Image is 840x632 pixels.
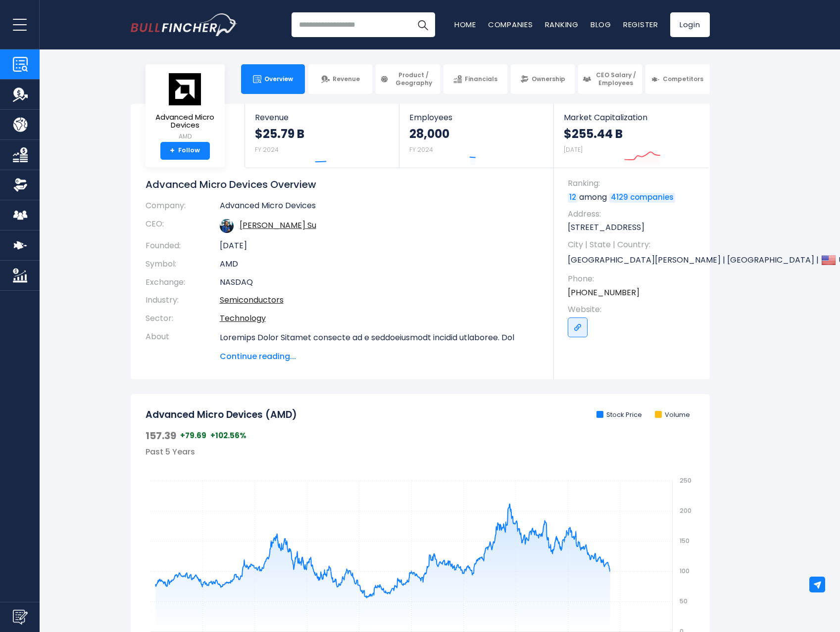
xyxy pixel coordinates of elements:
a: Home [454,19,476,30]
strong: + [170,146,175,155]
p: [GEOGRAPHIC_DATA][PERSON_NAME] | [GEOGRAPHIC_DATA] | US [568,253,700,268]
span: Overview [264,75,293,83]
text: 150 [680,537,690,545]
span: City | State | Country: [568,239,700,250]
small: FY 2024 [255,145,279,154]
td: Advanced Micro Devices [220,201,539,215]
span: Product / Geography [392,71,435,87]
span: Advanced Micro Devices [153,113,217,130]
th: Sector: [146,310,220,328]
th: Symbol: [146,255,220,273]
small: [DATE] [564,145,583,154]
td: NASDAQ [220,273,539,292]
span: Website: [568,304,700,315]
span: Past 5 Years [146,446,195,457]
a: Revenue [308,64,372,94]
a: Revenue $25.79 B FY 2024 [245,104,399,168]
span: Financials [465,75,497,83]
p: among [568,192,700,203]
strong: $255.44 B [564,126,623,141]
text: 50 [680,597,688,605]
a: Ownership [511,64,575,94]
a: +Follow [160,142,210,160]
li: Volume [655,411,690,419]
li: Stock Price [596,411,642,419]
a: Financials [444,64,507,94]
a: Companies [488,19,533,30]
td: [DATE] [220,237,539,255]
th: About [146,328,220,362]
a: Product / Geography [376,64,440,94]
small: AMD [153,132,217,141]
span: Market Capitalization [564,113,698,122]
span: Ownership [532,75,565,83]
h2: Advanced Micro Devices (AMD) [146,409,297,421]
th: CEO: [146,215,220,237]
a: ceo [240,220,316,231]
p: Loremips Dolor Sitamet consecte ad e seddoeiusmodt incidid utlaboree. Dol magnaal enimadmi ve qui... [220,332,539,605]
span: Address: [568,209,700,220]
a: Register [623,19,658,30]
button: Search [410,12,435,37]
img: lisa-su.jpg [220,219,234,233]
a: Go to link [568,317,588,337]
a: Semiconductors [220,294,284,306]
h1: Advanced Micro Devices Overview [146,178,539,191]
span: +79.69 [180,431,206,441]
a: 4129 companies [609,193,675,203]
span: Competitors [663,75,703,83]
a: Ranking [545,19,579,30]
strong: $25.79 B [255,126,304,141]
text: 100 [680,567,690,575]
a: [PHONE_NUMBER] [568,287,640,298]
a: Go to homepage [131,13,237,36]
th: Exchange: [146,273,220,292]
a: Advanced Micro Devices AMD [153,72,217,142]
text: 200 [680,506,692,515]
a: Login [670,12,710,37]
img: Ownership [13,178,28,192]
span: +102.56% [210,431,247,441]
span: 157.39 [146,429,176,442]
span: Phone: [568,273,700,284]
span: Continue reading... [220,351,539,362]
img: Bullfincher logo [131,13,238,36]
th: Founded: [146,237,220,255]
small: FY 2024 [409,145,433,154]
a: Blog [591,19,611,30]
th: Industry: [146,291,220,310]
a: Market Capitalization $255.44 B [DATE] [554,104,708,168]
a: Overview [241,64,305,94]
span: Revenue [255,113,389,122]
a: Employees 28,000 FY 2024 [399,104,553,168]
span: CEO Salary / Employees [594,71,638,87]
a: Technology [220,313,266,324]
td: AMD [220,255,539,273]
text: 250 [680,476,692,485]
a: 12 [568,193,578,203]
strong: 28,000 [409,126,449,141]
p: [STREET_ADDRESS] [568,222,700,233]
span: Revenue [333,75,360,83]
span: Employees [409,113,544,122]
span: Ranking: [568,178,700,189]
a: Competitors [645,64,709,94]
th: Company: [146,201,220,215]
a: CEO Salary / Employees [578,64,642,94]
